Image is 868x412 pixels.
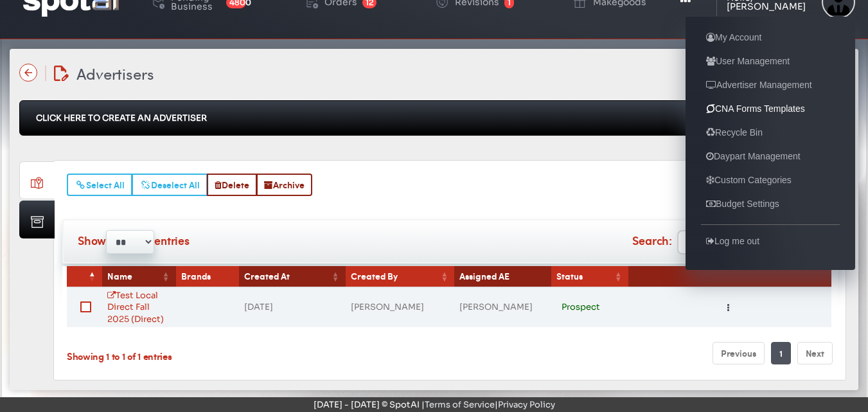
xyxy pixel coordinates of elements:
td: [PERSON_NAME] [346,287,455,328]
button: Archive [256,174,312,196]
label: Show entries [78,230,190,254]
select: Showentries [106,230,154,254]
button: Delete [207,174,257,196]
img: edit-document.svg [54,66,69,81]
a: Budget Settings [701,196,784,211]
a: Log me out [701,233,765,249]
img: line-12.svg [45,66,46,81]
label: Search: [632,230,812,255]
a: Advertiser Management [701,77,817,93]
th: Status: activate to sort column ascending [551,266,628,287]
a: CNA Forms Templates [701,101,810,116]
a: 1 [771,342,791,364]
a: User Management [701,53,795,69]
th: Assigned AE [454,266,551,287]
a: Recycle Bin [701,125,768,140]
input: Search: [677,230,812,255]
th: Brands [176,266,240,287]
a: Custom Categories [701,172,797,188]
span: Advertisers [76,62,154,84]
th: &nbsp; [628,266,831,287]
a: Privacy Policy [498,399,555,410]
button: Deselect All [132,174,208,196]
div: Showing 1 to 1 of 1 entries [67,341,380,366]
th: Created At: activate to sort column ascending [239,266,345,287]
a: Daypart Management [701,148,806,164]
div: Prospect [556,299,623,316]
th: Name: activate to sort column ascending [102,266,176,287]
a: My Account [701,30,766,45]
a: Terms of Service [425,399,495,410]
img: name-arrow-back-state-default-icon-true-icon-only-true-type.svg [19,64,37,82]
button: Select All [67,174,132,196]
th: Created By: activate to sort column ascending [346,266,455,287]
a: Test Local Direct Fall 2025 (Direct) [107,290,164,325]
div: Click Here To Create An Advertiser [19,100,849,136]
td: [PERSON_NAME] [454,287,551,328]
td: [DATE] [239,287,345,328]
